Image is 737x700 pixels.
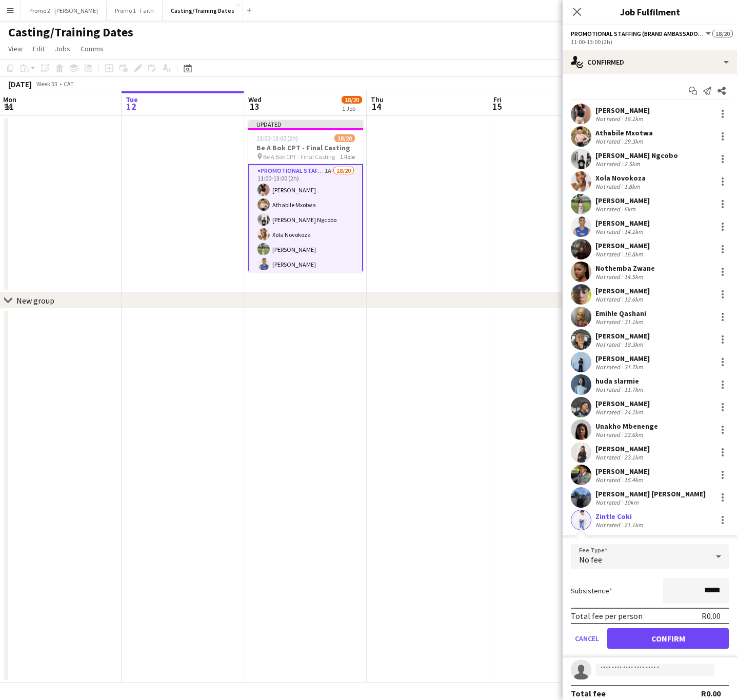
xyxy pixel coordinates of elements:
[595,422,658,431] div: Unakho Mbenenge
[248,120,363,128] div: Updated
[595,286,650,295] div: [PERSON_NAME]
[16,295,54,306] div: New group
[622,228,645,235] div: 14.1km
[595,444,650,453] div: [PERSON_NAME]
[595,376,645,386] div: huda slarmie
[81,44,104,53] span: Comms
[29,42,49,55] a: Edit
[571,586,612,595] label: Subsistence
[8,44,23,53] span: View
[622,341,645,348] div: 18.3km
[622,273,645,281] div: 14.5km
[55,44,70,53] span: Jobs
[163,1,243,21] button: Casting/Training Dates
[493,95,502,104] span: Fri
[607,628,729,649] button: Confirm
[107,1,163,21] button: Promo 1 - Faith
[595,399,650,408] div: [PERSON_NAME]
[571,688,606,698] div: Total fee
[622,250,645,258] div: 16.8km
[342,105,362,112] div: 1 Job
[563,50,737,74] div: Confirmed
[64,80,74,88] div: CAT
[51,42,74,55] a: Jobs
[595,137,622,145] div: Not rated
[571,38,729,46] div: 11:00-13:00 (2h)
[33,44,45,53] span: Edit
[595,512,645,521] div: Zintle Coki
[595,115,622,123] div: Not rated
[595,386,622,393] div: Not rated
[595,309,646,318] div: Emihle Qashani
[595,295,622,303] div: Not rated
[622,498,641,506] div: 10km
[595,489,706,498] div: [PERSON_NAME] [PERSON_NAME]
[595,453,622,461] div: Not rated
[21,1,107,21] button: Promo 2 - [PERSON_NAME]
[595,151,678,160] div: [PERSON_NAME] Ngcobo
[340,153,355,161] span: 1 Role
[595,431,622,438] div: Not rated
[595,273,622,281] div: Not rated
[3,95,16,104] span: Mon
[595,476,622,484] div: Not rated
[595,521,622,529] div: Not rated
[263,153,335,161] span: Be A Bok CPT - Final Casting
[8,25,133,40] h1: Casting/Training Dates
[571,628,603,649] button: Cancel
[595,264,655,273] div: Nothemba Zwane
[126,95,138,104] span: Tue
[622,408,645,416] div: 24.2km
[595,228,622,235] div: Not rated
[595,354,650,363] div: [PERSON_NAME]
[622,453,645,461] div: 23.1km
[563,5,737,18] h3: Job Fulfilment
[595,363,622,371] div: Not rated
[622,160,642,168] div: 2.5km
[702,611,721,621] div: R0.00
[595,408,622,416] div: Not rated
[595,467,650,476] div: [PERSON_NAME]
[76,42,108,55] a: Comms
[247,101,262,112] span: 13
[34,80,59,88] span: Week 33
[8,79,32,89] div: [DATE]
[124,101,138,112] span: 12
[595,331,650,341] div: [PERSON_NAME]
[595,106,650,115] div: [PERSON_NAME]
[248,120,363,272] app-job-card: Updated11:00-13:00 (2h)18/20Be A Bok CPT - Final Casting Be A Bok CPT - Final Casting1 RolePromot...
[4,42,27,55] a: View
[622,386,645,393] div: 11.7km
[712,30,733,37] span: 18/20
[622,476,645,484] div: 15.4km
[622,431,645,438] div: 23.6km
[595,241,650,250] div: [PERSON_NAME]
[622,205,638,213] div: 6km
[595,196,650,205] div: [PERSON_NAME]
[595,183,622,190] div: Not rated
[622,295,645,303] div: 12.6km
[371,95,384,104] span: Thu
[622,521,645,529] div: 21.1km
[369,101,384,112] span: 14
[342,96,362,104] span: 18/20
[595,128,653,137] div: Athabile Mxotwa
[595,498,622,506] div: Not rated
[595,318,622,326] div: Not rated
[595,160,622,168] div: Not rated
[622,318,645,326] div: 31.1km
[334,134,355,142] span: 18/20
[248,143,363,152] h3: Be A Bok CPT - Final Casting
[622,183,642,190] div: 1.8km
[595,173,646,183] div: Xola Novokoza
[595,341,622,348] div: Not rated
[622,115,645,123] div: 18.1km
[701,688,721,698] div: R0.00
[571,30,704,37] span: Promotional Staffing (Brand Ambassadors)
[256,134,298,142] span: 11:00-13:00 (2h)
[595,250,622,258] div: Not rated
[2,101,16,112] span: 11
[622,363,645,371] div: 31.7km
[248,164,363,487] app-card-role: Promotional Staffing (Brand Ambassadors)1A18/2011:00-13:00 (2h)[PERSON_NAME]Athabile Mxotwa[PERSO...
